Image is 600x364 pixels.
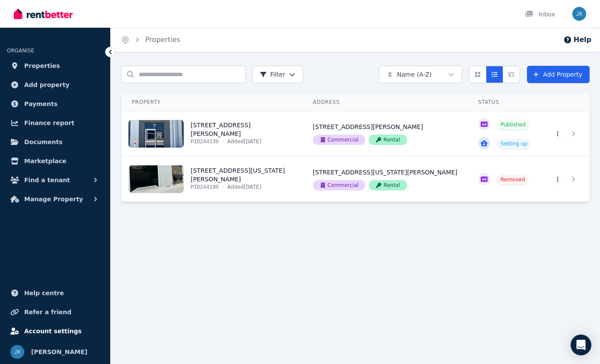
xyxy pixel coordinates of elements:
span: Documents [24,137,63,147]
span: Add property [24,80,70,90]
a: View details for 19/10 Michigan Road, Kelso [541,157,590,202]
span: [PERSON_NAME] [31,347,87,357]
a: Help centre [7,284,103,302]
span: Name (A-Z) [397,70,432,79]
button: Card view [469,66,486,83]
button: Expanded list view [503,66,520,83]
th: Status [468,93,541,111]
div: View options [469,66,520,83]
nav: Breadcrumb [111,28,191,52]
a: View details for 19/10 Michigan Road, Kelso [303,157,468,202]
span: Find a tenant [24,175,70,185]
button: Compact list view [486,66,503,83]
button: More options [552,174,564,184]
a: Properties [7,57,103,74]
a: Payments [7,95,103,113]
button: Manage Property [7,190,103,208]
a: View details for 2/12 Corporation Avenue, Robin Hill [541,111,590,156]
span: Payments [24,99,57,109]
img: RentBetter [14,7,73,20]
button: Find a tenant [7,171,103,189]
a: Account settings [7,322,103,340]
a: Add Property [527,66,590,83]
a: View details for 19/10 Michigan Road, Kelso [468,157,541,202]
span: Refer a friend [24,307,71,317]
div: Open Intercom Messenger [571,335,591,355]
button: Name (A-Z) [379,66,462,83]
a: Finance report [7,114,103,132]
th: Address [303,93,468,111]
th: Property [121,93,303,111]
div: Inbox [525,10,555,19]
a: Properties [145,35,180,44]
a: Documents [7,133,103,151]
a: View details for 2/12 Corporation Avenue, Robin Hill [468,111,541,156]
img: James Xuereb [10,345,24,359]
span: Account settings [24,326,82,336]
span: Marketplace [24,156,66,166]
button: More options [552,129,564,139]
button: Filter [252,66,303,83]
a: Add property [7,76,103,93]
span: Properties [24,61,60,71]
a: View details for 19/10 Michigan Road, Kelso [121,157,303,202]
span: Manage Property [24,194,83,204]
span: Filter [260,70,285,79]
a: Marketplace [7,152,103,170]
img: James Xuereb [572,7,586,21]
button: Help [563,35,591,45]
a: Refer a friend [7,303,103,321]
a: View details for 2/12 Corporation Avenue, Robin Hill [303,111,468,156]
span: Finance report [24,118,74,128]
span: ORGANISE [7,48,34,54]
a: View details for 2/12 Corporation Avenue, Robin Hill [121,111,303,156]
span: Help centre [24,288,64,298]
